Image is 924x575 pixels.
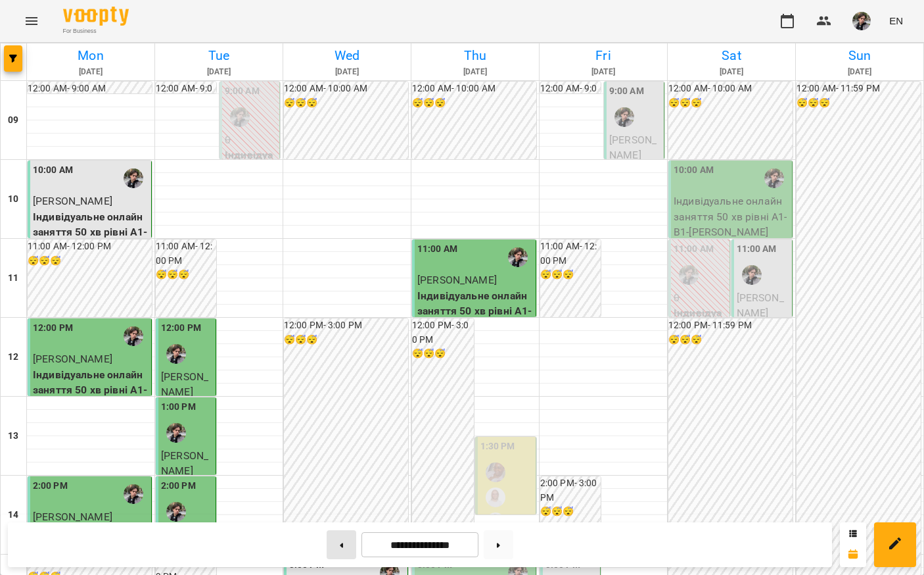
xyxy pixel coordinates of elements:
[797,96,921,111] h6: 😴😴😴
[124,168,143,188] img: Микита
[540,239,601,268] h6: 11:00 AM - 12:00 PM
[670,45,793,66] h6: Sat
[412,96,536,111] h6: 😴😴😴
[124,326,143,346] img: Микита
[417,274,497,286] span: [PERSON_NAME]
[742,265,762,285] img: Микита
[33,511,112,523] span: [PERSON_NAME]
[33,163,73,178] label: 10:00 AM
[8,192,18,207] h6: 10
[797,82,921,96] h6: 12:00 AM - 11:59 PM
[157,45,281,66] h6: Tue
[412,82,536,96] h6: 12:00 AM - 10:00 AM
[8,429,18,443] h6: 13
[540,476,601,505] h6: 2:00 PM - 3:00 PM
[33,195,112,207] span: [PERSON_NAME]
[486,512,505,532] img: Даніела
[540,82,601,110] h6: 12:00 AM - 9:00 AM
[674,305,727,414] p: Індивідуальне онлайн заняття 50 хв рівні А1-В1 ([PERSON_NAME] )
[166,423,186,443] img: Микита
[8,350,18,364] h6: 12
[225,147,277,256] p: Індивідуальне онлайн заняття 50 хв рівні А1-В1 ([PERSON_NAME])
[28,82,152,96] h6: 12:00 AM - 9:00 AM
[29,45,152,66] h6: Mon
[161,370,208,399] span: [PERSON_NAME]
[124,484,143,504] img: Микита
[157,66,281,78] h6: [DATE]
[413,45,537,66] h6: Thu
[284,82,408,96] h6: 12:00 AM - 10:00 AM
[161,449,208,478] span: [PERSON_NAME]
[609,134,657,162] span: [PERSON_NAME]
[609,84,644,99] label: 9:00 AM
[166,502,186,522] img: Микита
[284,96,408,111] h6: 😴😴😴
[156,239,216,268] h6: 11:00 AM - 12:00 PM
[614,107,634,127] img: Микита
[8,113,18,128] h6: 09
[413,66,537,78] h6: [DATE]
[161,400,196,414] label: 1:00 PM
[668,318,793,333] h6: 12:00 PM - 11:59 PM
[668,82,793,96] h6: 12:00 AM - 10:00 AM
[33,321,73,336] label: 12:00 PM
[33,367,149,414] p: Індивідуальне онлайн заняття 50 хв рівні А1-В1
[417,242,457,257] label: 11:00 AM
[679,265,699,285] div: Микита
[764,168,784,188] div: Микита
[540,268,601,282] h6: 😴😴😴
[63,27,129,36] span: For Business
[674,193,789,240] p: Індивідуальне онлайн заняття 50 хв рівні А1-В1 - [PERSON_NAME]
[480,439,515,454] label: 1:30 PM
[63,7,129,26] img: Voopty Logo
[668,333,793,347] h6: 😴😴😴
[285,66,409,78] h6: [DATE]
[737,242,777,257] label: 11:00 AM
[668,96,793,111] h6: 😴😴😴
[737,291,784,320] span: [PERSON_NAME]
[674,290,727,306] p: 0
[412,318,474,347] h6: 12:00 PM - 3:00 PM
[285,45,409,66] h6: Wed
[486,463,505,482] img: Абігейл
[284,318,408,333] h6: 12:00 PM - 3:00 PM
[284,333,408,347] h6: 😴😴😴
[884,9,908,33] button: EN
[225,84,260,99] label: 9:00 AM
[16,5,47,37] button: Menu
[230,107,250,127] img: Микита
[8,271,18,286] h6: 11
[161,321,201,336] label: 12:00 PM
[798,66,921,78] h6: [DATE]
[161,479,196,493] label: 2:00 PM
[674,163,714,178] label: 10:00 AM
[33,209,149,256] p: Індивідуальне онлайн заняття 50 хв рівні А1-В1
[889,14,903,28] span: EN
[508,247,528,267] img: Микита
[798,45,921,66] h6: Sun
[33,353,112,365] span: [PERSON_NAME]
[412,347,474,361] h6: 😴😴😴
[33,479,68,493] label: 2:00 PM
[8,508,18,522] h6: 14
[486,488,505,507] img: Анастасія
[166,344,186,364] div: Микита
[156,82,216,110] h6: 12:00 AM - 9:00 AM
[417,288,533,335] p: Індивідуальне онлайн заняття 50 хв рівні А1-В1
[28,239,152,254] h6: 11:00 AM - 12:00 PM
[540,505,601,519] h6: 😴😴😴
[225,132,277,148] p: 0
[28,254,152,268] h6: 😴😴😴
